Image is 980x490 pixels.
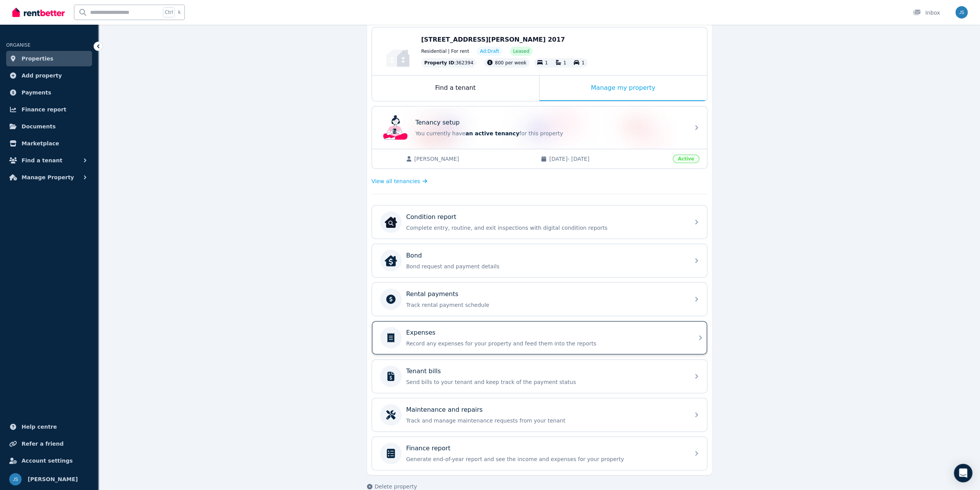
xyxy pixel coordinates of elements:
img: James Squirrell [9,473,22,485]
a: Help centre [6,419,92,434]
p: Condition report [406,212,456,222]
img: Tenancy setup [383,115,408,140]
img: James Squirrell [955,6,968,19]
p: Tenancy setup [415,118,460,127]
span: Ctrl [163,7,175,17]
img: Bond [385,254,397,267]
p: You currently have for this property [415,130,685,137]
a: Maintenance and repairsTrack and manage maintenance requests from your tenant [372,398,707,431]
a: View all tenancies [372,177,427,185]
span: ORGANISE [6,42,30,48]
span: k [178,9,181,15]
span: Ad: Draft [480,48,499,54]
span: 1 [563,60,566,66]
span: Property ID [424,60,454,66]
span: an active tenancy [466,130,519,136]
span: [PERSON_NAME] [414,155,533,163]
a: Payments [6,85,92,100]
p: Complete entry, routine, and exit inspections with digital condition reports [406,224,685,232]
span: 1 [581,60,585,66]
p: Track rental payment schedule [406,301,685,309]
a: Account settings [6,453,92,468]
img: Condition report [385,216,397,228]
span: Help centre [22,422,57,431]
a: Rental paymentsTrack rental payment schedule [372,283,707,316]
span: Finance report [22,105,66,114]
a: Properties [6,51,92,66]
span: [STREET_ADDRESS][PERSON_NAME] 2017 [421,36,565,43]
span: Payments [22,88,51,97]
a: ExpensesRecord any expenses for your property and feed them into the reports [372,321,707,354]
a: Add property [6,68,92,83]
a: BondBondBond request and payment details [372,244,707,277]
span: Leased [513,48,529,54]
p: Tenant bills [406,367,441,376]
span: Add property [22,71,62,80]
span: 1 [545,60,548,66]
div: Open Intercom Messenger [954,464,972,482]
p: Maintenance and repairs [406,405,483,414]
span: [PERSON_NAME] [28,475,78,484]
div: : 362394 [421,58,477,67]
span: Active [673,155,699,163]
p: Send bills to your tenant and keep track of the payment status [406,378,685,386]
button: Find a tenant [6,153,92,168]
p: Expenses [406,328,436,337]
p: Generate end-of-year report and see the income and expenses for your property [406,455,685,463]
a: Tenancy setupTenancy setupYou currently havean active tenancyfor this property [372,106,707,149]
span: Account settings [22,456,73,465]
a: Marketplace [6,136,92,151]
span: Properties [22,54,54,63]
p: Bond request and payment details [406,263,685,270]
p: Rental payments [406,290,459,299]
button: Manage Property [6,170,92,185]
span: Documents [22,122,56,131]
span: View all tenancies [372,177,420,185]
span: Marketplace [22,139,59,148]
span: [DATE] - [DATE] [549,155,668,163]
div: Manage my property [539,76,707,101]
a: Tenant billsSend bills to your tenant and keep track of the payment status [372,360,707,393]
span: Manage Property [22,173,74,182]
a: Documents [6,119,92,134]
span: Residential | For rent [421,48,469,54]
p: Finance report [406,444,451,453]
span: Refer a friend [22,439,64,448]
p: Record any expenses for your property and feed them into the reports [406,340,685,347]
a: Finance reportGenerate end-of-year report and see the income and expenses for your property [372,437,707,470]
a: Condition reportCondition reportComplete entry, routine, and exit inspections with digital condit... [372,205,707,239]
a: Refer a friend [6,436,92,451]
a: Finance report [6,102,92,117]
img: RentBetter [12,7,65,18]
p: Bond [406,251,422,260]
div: Find a tenant [372,76,539,101]
span: 800 per week [495,60,526,66]
span: Find a tenant [22,156,62,165]
p: Track and manage maintenance requests from your tenant [406,417,685,424]
div: Inbox [913,9,940,17]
